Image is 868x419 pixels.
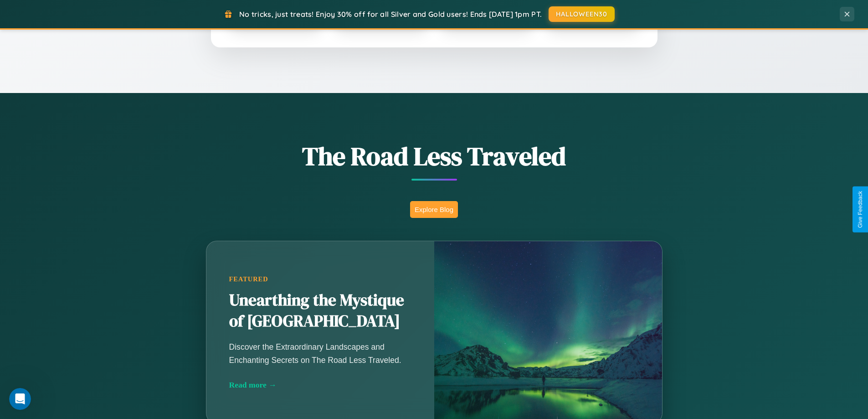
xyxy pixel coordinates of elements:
span: No tricks, just treats! Enjoy 30% off for all Silver and Gold users! Ends [DATE] 1pm PT. [239,10,542,19]
button: Explore Blog [410,201,458,218]
p: Discover the Extraordinary Landscapes and Enchanting Secrets on The Road Less Traveled. [229,341,411,366]
div: Read more → [229,380,411,390]
div: Give Feedback [857,191,863,228]
iframe: Intercom live chat [9,388,31,410]
button: HALLOWEEN30 [549,6,615,22]
h2: Unearthing the Mystique of [GEOGRAPHIC_DATA] [229,290,411,332]
h1: The Road Less Traveled [161,139,708,174]
div: Featured [229,275,411,283]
